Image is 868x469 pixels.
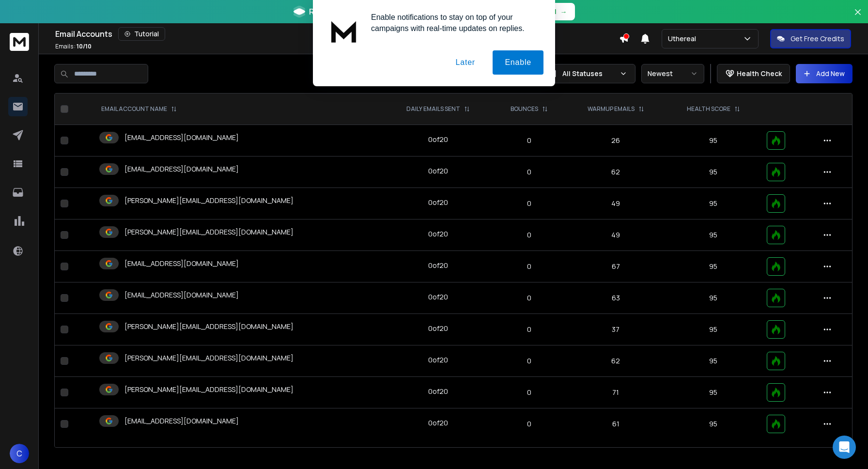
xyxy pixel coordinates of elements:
p: 0 [498,325,560,334]
p: [EMAIL_ADDRESS][DOMAIN_NAME] [124,164,239,174]
p: [PERSON_NAME][EMAIL_ADDRESS][DOMAIN_NAME] [124,353,294,363]
p: 0 [498,136,560,145]
td: 37 [566,314,666,345]
p: DAILY EMAILS SENT [406,105,460,113]
p: 0 [498,388,560,397]
td: 95 [666,377,760,408]
td: 95 [666,345,760,377]
td: 95 [666,188,760,219]
p: HEALTH SCORE [687,105,730,113]
td: 95 [666,251,760,282]
p: 0 [498,262,560,271]
td: 95 [666,125,760,156]
td: 71 [566,377,666,408]
p: [PERSON_NAME][EMAIL_ADDRESS][DOMAIN_NAME] [124,227,294,237]
div: 0 of 20 [428,418,448,428]
div: 0 of 20 [428,166,448,176]
p: [EMAIL_ADDRESS][DOMAIN_NAME] [124,259,239,268]
td: 61 [566,408,666,440]
div: 0 of 20 [428,292,448,302]
div: 0 of 20 [428,261,448,270]
div: EMAIL ACCOUNT NAME [101,105,177,113]
p: 0 [498,199,560,208]
div: 0 of 20 [428,229,448,239]
p: 0 [498,167,560,177]
p: [PERSON_NAME][EMAIL_ADDRESS][DOMAIN_NAME] [124,196,294,205]
td: 95 [666,219,760,251]
p: [EMAIL_ADDRESS][DOMAIN_NAME] [124,290,239,300]
p: 0 [498,356,560,366]
td: 49 [566,188,666,219]
td: 63 [566,282,666,314]
button: C [10,444,29,463]
p: [EMAIL_ADDRESS][DOMAIN_NAME] [124,133,239,142]
td: 67 [566,251,666,282]
p: 0 [498,293,560,303]
p: [EMAIL_ADDRESS][DOMAIN_NAME] [124,416,239,426]
p: 0 [498,419,560,429]
p: [PERSON_NAME][EMAIL_ADDRESS][DOMAIN_NAME] [124,322,294,331]
p: BOUNCES [511,105,538,113]
div: Enable notifications to stay on top of your campaigns with real-time updates on replies. [363,12,543,34]
div: 0 of 20 [428,198,448,207]
button: Enable [493,50,543,75]
img: notification icon [325,12,363,50]
div: 0 of 20 [428,324,448,333]
div: Open Intercom Messenger [833,436,856,459]
td: 62 [566,345,666,377]
td: 95 [666,156,760,188]
button: Later [443,50,487,75]
div: 0 of 20 [428,355,448,365]
td: 95 [666,282,760,314]
p: [PERSON_NAME][EMAIL_ADDRESS][DOMAIN_NAME] [124,385,294,394]
p: 0 [498,230,560,240]
td: 95 [666,408,760,440]
p: WARMUP EMAILS [588,105,635,113]
td: 26 [566,125,666,156]
div: 0 of 20 [428,387,448,396]
td: 62 [566,156,666,188]
td: 49 [566,219,666,251]
div: 0 of 20 [428,135,448,144]
td: 95 [666,314,760,345]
